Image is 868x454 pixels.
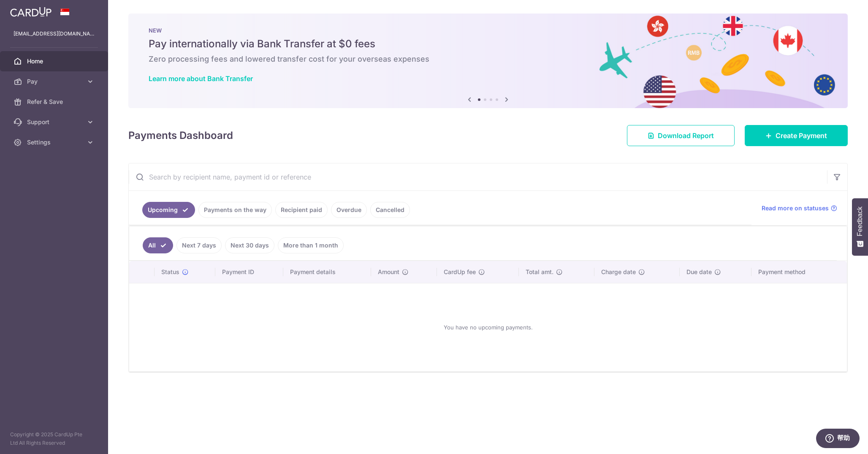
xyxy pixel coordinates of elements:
[161,268,179,276] span: Status
[816,429,860,450] iframe: 打开一个小组件，您可以在其中找到更多信息
[139,290,837,364] div: You have no upcoming payments.
[275,202,328,218] a: Recipient paid
[278,237,344,253] a: More than 1 month
[526,268,553,276] span: Total amt.
[627,125,735,146] a: Download Report
[751,261,847,283] th: Payment method
[149,27,827,34] p: NEW
[856,207,864,236] span: Feedback
[27,138,83,147] span: Settings
[444,268,476,276] span: CardUp fee
[27,98,83,106] span: Refer & Save
[128,14,848,108] img: Bank transfer banner
[658,130,714,141] span: Download Report
[142,202,195,218] a: Upcoming
[198,202,272,218] a: Payments on the way
[283,261,371,283] th: Payment details
[129,163,827,190] input: Search by recipient name, payment id or reference
[776,130,827,141] span: Create Payment
[686,268,712,276] span: Due date
[370,202,410,218] a: Cancelled
[762,204,837,212] a: Read more on statuses
[149,74,253,83] a: Learn more about Bank Transfer
[745,125,848,146] a: Create Payment
[215,261,283,283] th: Payment ID
[331,202,367,218] a: Overdue
[10,7,52,17] img: CardUp
[225,237,274,253] a: Next 30 days
[852,198,868,256] button: Feedback - Show survey
[149,54,827,64] h6: Zero processing fees and lowered transfer cost for your overseas expenses
[143,237,173,253] a: All
[149,37,827,51] h5: Pay internationally via Bank Transfer at $0 fees
[762,204,829,212] span: Read more on statuses
[176,237,222,253] a: Next 7 days
[601,268,636,276] span: Charge date
[378,268,399,276] span: Amount
[27,77,83,86] span: Pay
[128,128,233,143] h4: Payments Dashboard
[27,57,83,65] span: Home
[27,118,83,126] span: Support
[14,30,95,38] p: [EMAIL_ADDRESS][DOMAIN_NAME]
